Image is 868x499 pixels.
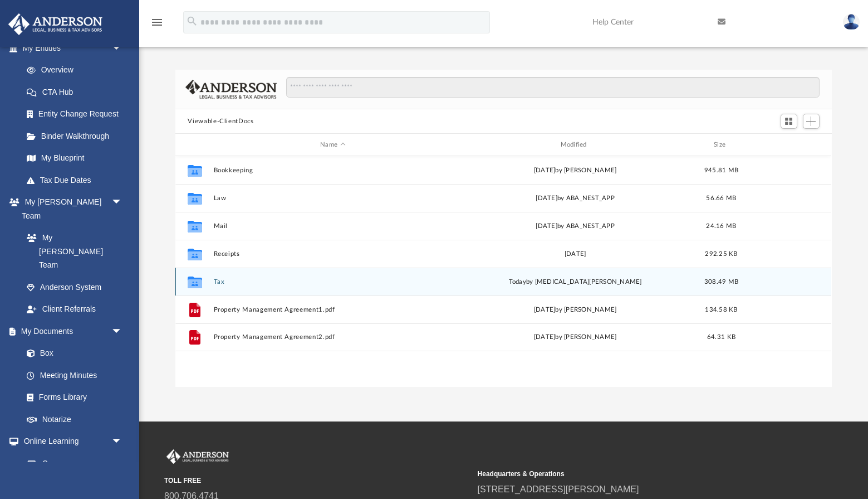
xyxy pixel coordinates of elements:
[16,386,128,409] a: Forms Library
[164,449,231,464] img: Anderson Advisors Platinum Portal
[214,167,452,174] button: Bookkeeping
[457,332,694,342] div: [DATE] by [PERSON_NAME]
[707,195,737,201] span: 56.66 MB
[175,156,831,387] div: grid
[111,37,134,60] span: arrow_drop_down
[213,140,452,150] div: Name
[16,59,139,81] a: Overview
[164,476,470,486] small: TOLL FREE
[457,166,694,176] div: [DATE] by [PERSON_NAME]
[704,279,738,285] span: 308.49 MB
[186,15,198,27] i: search
[457,249,694,259] div: [DATE]
[16,147,134,169] a: My Blueprint
[214,278,452,285] button: Tax
[16,408,134,430] a: Notarize
[8,430,134,453] a: Online Learningarrow_drop_down
[509,279,526,285] span: today
[286,77,819,98] input: Search files and folders
[707,334,735,340] span: 64.31 KB
[150,21,164,29] a: menu
[456,140,694,150] div: Modified
[478,469,783,479] small: Headquarters & Operations
[457,305,694,315] div: [DATE] by [PERSON_NAME]
[749,140,827,150] div: id
[188,117,253,127] button: Viewable-ClientDocs
[111,430,134,453] span: arrow_drop_down
[16,276,134,298] a: Anderson System
[180,140,208,150] div: id
[457,193,694,204] div: [DATE] by ABA_NEST_APP
[803,114,820,129] button: Add
[111,191,134,214] span: arrow_drop_down
[8,320,134,342] a: My Documentsarrow_drop_down
[214,195,452,202] button: Law
[16,169,139,191] a: Tax Due Dates
[457,277,694,287] div: by [MEDICAL_DATA][PERSON_NAME]
[111,320,134,343] span: arrow_drop_down
[699,140,744,150] div: Size
[457,221,694,231] div: [DATE] by ABA_NEST_APP
[150,16,164,29] i: menu
[16,81,139,103] a: CTA Hub
[16,364,134,386] a: Meeting Minutes
[5,13,106,35] img: Anderson Advisors Platinum Portal
[16,298,134,321] a: Client Referrals
[214,250,452,258] button: Receipts
[16,227,128,277] a: My [PERSON_NAME] Team
[707,223,737,229] span: 24.16 MB
[781,114,797,129] button: Switch to Grid View
[705,251,738,257] span: 292.25 KB
[704,167,738,173] span: 945.81 MB
[214,306,452,313] button: Property Management Agreement1.pdf
[478,485,639,494] a: [STREET_ADDRESS][PERSON_NAME]
[214,333,452,341] button: Property Management Agreement2.pdf
[214,222,452,230] button: Mail
[8,37,139,59] a: My Entitiesarrow_drop_down
[16,103,139,125] a: Entity Change Request
[16,452,134,474] a: Courses
[705,307,738,313] span: 134.58 KB
[16,125,139,147] a: Binder Walkthrough
[843,14,860,30] img: User Pic
[16,342,128,365] a: Box
[8,191,134,227] a: My [PERSON_NAME] Teamarrow_drop_down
